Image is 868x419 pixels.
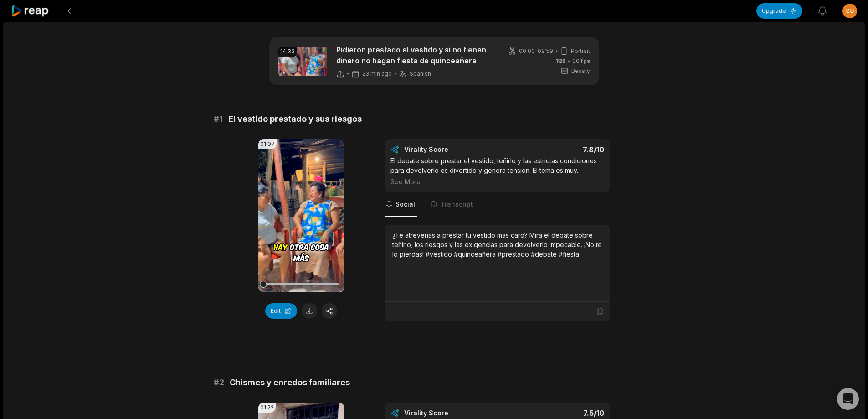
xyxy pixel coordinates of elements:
span: fps [581,57,590,64]
span: Spanish [410,70,431,78]
div: 7.5 /10 [506,409,604,418]
span: Portrait [571,47,590,55]
span: El vestido prestado y sus riesgos [228,113,362,125]
span: Chismes y enredos familiares [230,376,350,389]
button: Upgrade [756,3,802,19]
p: Pidieron prestado el vestido y si no tienen dinero no hagan fiesta de quinceañera [336,44,493,66]
nav: Tabs [385,192,610,217]
video: Your browser does not support mp4 format. [258,139,344,292]
span: 00:00 - 09:59 [519,47,553,55]
div: Open Intercom Messenger [837,388,859,410]
span: Social [395,200,415,209]
button: Edit [265,303,297,319]
span: 30 [572,57,590,65]
div: 14:33 [278,47,297,57]
span: Transcript [441,200,473,209]
div: ¿Te atreverías a prestar tu vestido más caro? Mira el debate sobre teñirlo, los riesgos y las exi... [392,230,602,259]
div: 7.8 /10 [506,145,604,154]
span: Beasty [571,67,590,75]
div: See More [390,177,604,186]
span: # 2 [214,376,224,389]
span: # 1 [214,113,223,125]
div: El debate sobre prestar el vestido, teñirlo y las estrictas condiciones para devolverlo es divert... [390,156,604,186]
div: Virality Score [404,409,502,418]
span: 23 min ago [362,70,392,78]
div: Virality Score [404,145,502,154]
